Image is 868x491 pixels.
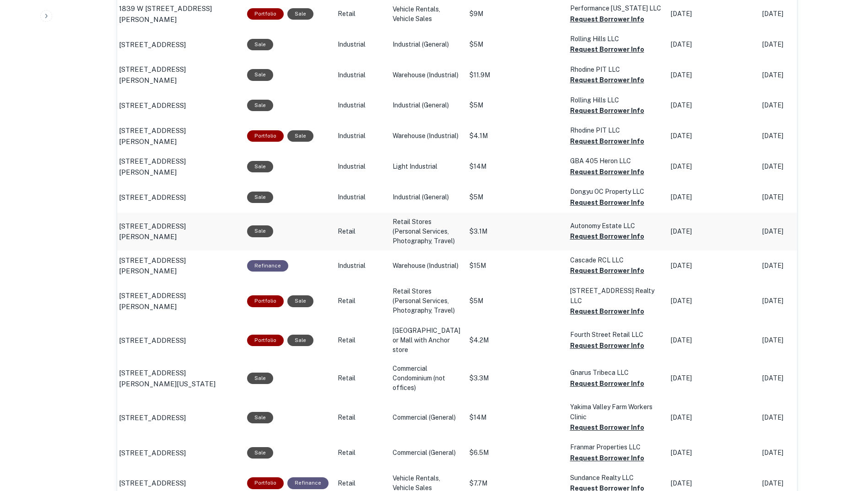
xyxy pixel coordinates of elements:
[338,227,383,236] p: Retail
[671,479,753,488] p: [DATE]
[570,44,644,55] button: Request Borrower Info
[762,413,845,422] p: [DATE]
[762,296,845,306] p: [DATE]
[762,192,845,202] p: [DATE]
[247,477,284,489] div: This is a portfolio loan with 2 properties
[338,9,383,19] p: Retail
[393,5,460,24] p: Vehicle Rentals, Vehicle Sales
[338,374,383,383] p: Retail
[762,479,845,488] p: [DATE]
[762,70,845,80] p: [DATE]
[570,187,662,197] p: Dongyu OC Property LLC
[119,478,186,489] p: [STREET_ADDRESS]
[762,101,845,110] p: [DATE]
[119,39,238,50] a: [STREET_ADDRESS]
[393,413,460,422] p: Commercial (General)
[338,336,383,345] p: Retail
[119,125,238,147] a: [STREET_ADDRESS][PERSON_NAME]
[762,9,845,19] p: [DATE]
[469,479,561,488] p: $7.7M
[469,9,561,19] p: $9M
[119,221,238,242] a: [STREET_ADDRESS][PERSON_NAME]
[338,192,383,202] p: Industrial
[393,364,460,393] p: Commercial Condominium (not offices)
[671,296,753,306] p: [DATE]
[119,290,238,312] a: [STREET_ADDRESS][PERSON_NAME]
[762,448,845,458] p: [DATE]
[671,448,753,458] p: [DATE]
[570,265,644,276] button: Request Borrower Info
[247,260,288,272] div: This loan purpose was for refinancing
[287,335,313,346] div: Sale
[287,295,313,307] div: Sale
[570,255,662,265] p: Cascade RCL LLC
[247,295,284,307] div: This is a portfolio loan with 5 properties
[822,418,868,462] iframe: Chat Widget
[119,448,186,459] p: [STREET_ADDRESS]
[119,192,238,203] a: [STREET_ADDRESS]
[469,336,561,345] p: $4.2M
[119,335,238,346] a: [STREET_ADDRESS]
[469,261,561,271] p: $15M
[393,217,460,246] p: Retail Stores (Personal Services, Photography, Travel)
[393,162,460,171] p: Light Industrial
[338,162,383,171] p: Industrial
[570,368,662,378] p: Gnarus Tribeca LLC
[393,131,460,141] p: Warehouse (Industrial)
[469,40,561,49] p: $5M
[671,413,753,422] p: [DATE]
[119,255,238,277] a: [STREET_ADDRESS][PERSON_NAME]
[247,130,284,142] div: This is a portfolio loan with 3 properties
[119,412,238,423] a: [STREET_ADDRESS]
[393,326,460,355] p: [GEOGRAPHIC_DATA] or Mall with Anchor store
[119,192,186,203] p: [STREET_ADDRESS]
[469,448,561,458] p: $6.5M
[469,131,561,141] p: $4.1M
[570,14,644,25] button: Request Borrower Info
[119,100,186,111] p: [STREET_ADDRESS]
[287,130,313,142] div: Sale
[393,261,460,271] p: Warehouse (Industrial)
[671,70,753,80] p: [DATE]
[570,166,644,177] button: Request Borrower Info
[570,95,662,105] p: Rolling Hills LLC
[762,261,845,271] p: [DATE]
[671,227,753,236] p: [DATE]
[570,330,662,340] p: Fourth Street Retail LLC
[762,227,845,236] p: [DATE]
[247,69,273,80] div: Sale
[570,378,644,389] button: Request Borrower Info
[671,162,753,171] p: [DATE]
[671,9,753,19] p: [DATE]
[469,101,561,110] p: $5M
[119,412,186,423] p: [STREET_ADDRESS]
[247,225,273,237] div: Sale
[338,448,383,458] p: Retail
[287,8,313,20] div: Sale
[338,479,383,488] p: Retail
[570,64,662,75] p: Rhodine PIT LLC
[570,125,662,135] p: Rhodine PIT LLC
[247,161,273,172] div: Sale
[570,442,662,452] p: Franmar Properties LLC
[671,131,753,141] p: [DATE]
[570,34,662,44] p: Rolling Hills LLC
[338,413,383,422] p: Retail
[570,231,644,242] button: Request Borrower Info
[469,70,561,80] p: $11.9M
[338,40,383,49] p: Industrial
[570,105,644,116] button: Request Borrower Info
[247,335,284,346] div: This is a portfolio loan with 2 properties
[469,296,561,306] p: $5M
[762,40,845,49] p: [DATE]
[671,192,753,202] p: [DATE]
[119,448,238,459] a: [STREET_ADDRESS]
[570,3,662,13] p: Performance [US_STATE] LLC
[671,261,753,271] p: [DATE]
[393,70,460,80] p: Warehouse (Industrial)
[338,261,383,271] p: Industrial
[119,156,238,177] a: [STREET_ADDRESS][PERSON_NAME]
